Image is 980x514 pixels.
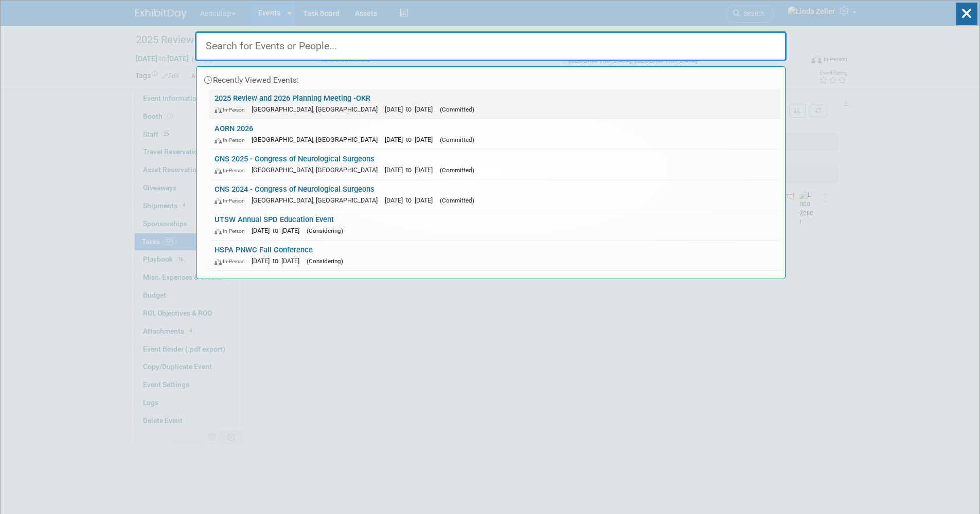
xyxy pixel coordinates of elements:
a: CNS 2025 - Congress of Neurological Surgeons In-Person [GEOGRAPHIC_DATA], [GEOGRAPHIC_DATA] [DATE... [209,150,780,179]
span: In-Person [215,167,250,174]
span: (Considering) [307,258,343,265]
span: In-Person [215,106,250,113]
span: In-Person [215,197,250,204]
span: (Considering) [307,227,343,234]
span: [GEOGRAPHIC_DATA], [GEOGRAPHIC_DATA] [252,196,383,204]
span: [DATE] to [DATE] [385,166,438,174]
span: In-Person [215,228,250,234]
a: UTSW Annual SPD Education Event In-Person [DATE] to [DATE] (Considering) [209,210,780,240]
span: In-Person [215,258,250,265]
span: [DATE] to [DATE] [385,105,438,113]
a: AORN 2026 In-Person [GEOGRAPHIC_DATA], [GEOGRAPHIC_DATA] [DATE] to [DATE] (Committed) [209,119,780,149]
span: [DATE] to [DATE] [252,257,305,265]
div: Recently Viewed Events: [202,67,780,89]
input: Search for Events or People... [195,31,787,61]
span: [GEOGRAPHIC_DATA], [GEOGRAPHIC_DATA] [252,136,383,143]
span: [GEOGRAPHIC_DATA], [GEOGRAPHIC_DATA] [252,166,383,174]
span: In-Person [215,137,250,143]
a: CNS 2024 - Congress of Neurological Surgeons In-Person [GEOGRAPHIC_DATA], [GEOGRAPHIC_DATA] [DATE... [209,180,780,210]
span: [DATE] to [DATE] [385,196,438,204]
span: [DATE] to [DATE] [385,136,438,143]
span: [GEOGRAPHIC_DATA], [GEOGRAPHIC_DATA] [252,105,383,113]
span: (Committed) [440,167,474,174]
a: HSPA PNWC Fall Conference In-Person [DATE] to [DATE] (Considering) [209,241,780,270]
span: [DATE] to [DATE] [252,227,305,234]
span: (Committed) [440,106,474,113]
a: 2025 Review and 2026 Planning Meeting -OKR In-Person [GEOGRAPHIC_DATA], [GEOGRAPHIC_DATA] [DATE] ... [209,89,780,119]
span: (Committed) [440,136,474,143]
span: (Committed) [440,197,474,204]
